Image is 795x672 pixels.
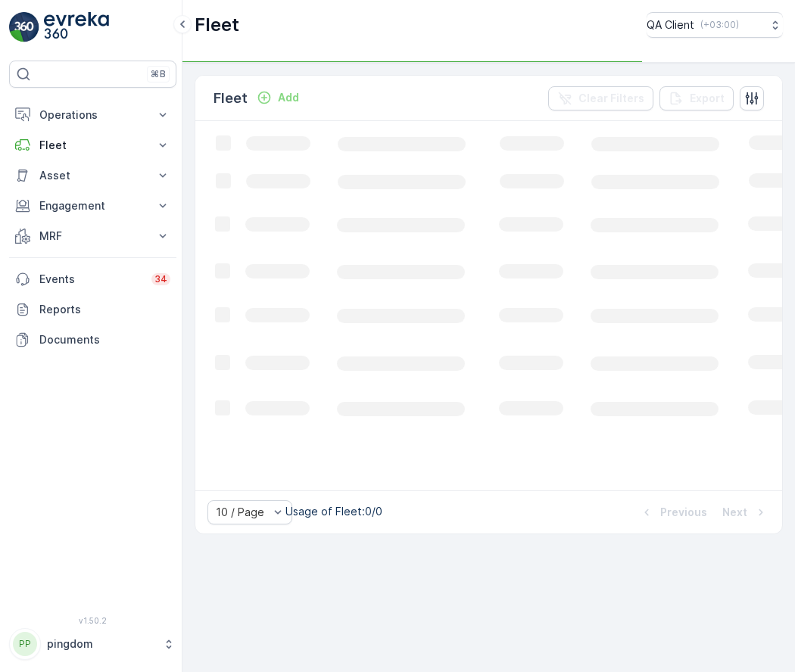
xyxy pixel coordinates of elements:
[660,505,707,520] p: Previous
[214,88,248,109] p: Fleet
[9,221,176,251] button: MRF
[700,19,739,31] p: ( +03:00 )
[721,503,770,521] button: Next
[9,12,39,42] img: logo
[39,332,170,347] p: Documents
[39,229,146,244] p: MRF
[13,632,37,656] div: PP
[44,12,109,42] img: logo_light-DOdMpM7g.png
[154,273,167,285] p: 34
[647,12,783,38] button: QA Client(+03:00)
[647,17,694,33] p: QA Client
[151,68,166,80] p: ⌘B
[39,198,146,213] p: Engagement
[9,100,176,130] button: Operations
[578,91,644,106] p: Clear Filters
[722,505,747,520] p: Next
[278,90,299,105] p: Add
[9,616,176,625] span: v 1.50.2
[548,86,653,110] button: Clear Filters
[47,636,155,652] p: pingdom
[251,89,305,107] button: Add
[9,628,176,660] button: PPpingdom
[690,91,725,106] p: Export
[39,168,146,183] p: Asset
[659,86,734,110] button: Export
[9,160,176,191] button: Asset
[39,138,146,153] p: Fleet
[285,504,382,519] p: Usage of Fleet : 0/0
[9,325,176,355] a: Documents
[9,264,176,294] a: Events34
[39,302,170,317] p: Reports
[39,272,142,287] p: Events
[195,13,239,37] p: Fleet
[9,294,176,325] a: Reports
[9,130,176,160] button: Fleet
[39,107,146,123] p: Operations
[9,191,176,221] button: Engagement
[638,503,709,521] button: Previous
